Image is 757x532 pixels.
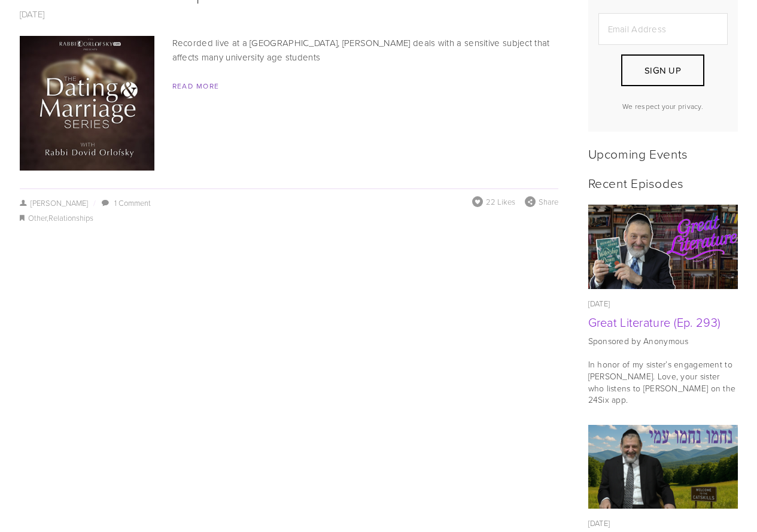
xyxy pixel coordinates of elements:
[644,64,681,77] span: Sign Up
[588,335,738,406] p: Sponsored by Anonymous In honor of my sister’s engagement to [PERSON_NAME]. Love, your sister who...
[525,196,558,207] div: Share
[20,197,89,208] a: [PERSON_NAME]
[20,8,45,20] a: [DATE]
[172,81,220,91] a: Read More
[588,425,738,509] img: Hashem will comfort us (Ep. 292)
[20,211,558,226] div: ,
[588,298,610,309] time: [DATE]
[486,196,515,207] span: 22 Likes
[20,36,558,65] p: Recorded live at a [GEOGRAPHIC_DATA], [PERSON_NAME] deals with a sensitive subject that affects m...
[598,13,728,45] input: Email Address
[588,146,738,161] h2: Upcoming Events
[114,197,151,208] a: 1 Comment
[588,175,738,190] h2: Recent Episodes
[598,101,728,111] p: We respect your privacy.
[588,314,721,330] a: Great Literature (Ep. 293)
[20,36,154,171] img: Platonic Relationships
[621,54,704,86] button: Sign Up
[88,197,100,208] span: /
[48,212,93,223] a: Relationships
[28,212,47,223] a: Other
[588,205,738,289] a: Great Literature (Ep. 293)
[588,518,610,528] time: [DATE]
[588,425,738,509] a: Hashem will comfort us (Ep. 292)
[588,205,738,289] img: Great Literature (Ep. 293)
